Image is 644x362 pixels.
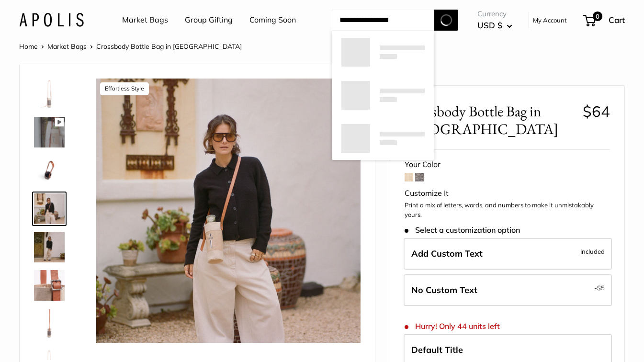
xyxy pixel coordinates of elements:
span: 0 [593,11,602,21]
a: Crossbody Bottle Bag in Chambray [32,268,67,303]
span: $64 [583,102,610,121]
span: Cart [609,15,625,25]
div: Effortless Style [100,82,149,95]
nav: Breadcrumb [19,40,242,53]
a: description_Our first Crossbody Bottle Bag [32,77,67,111]
a: description_Effortless Style [32,192,67,226]
img: description_Even available for group gifting and events [34,117,65,147]
img: description_Transform your everyday errands into moments of effortless style [34,232,65,262]
a: Group Gifting [185,13,233,27]
a: Market Bags [47,42,87,51]
span: $5 [597,284,605,292]
span: Crossbody Bottle Bag in [GEOGRAPHIC_DATA] [96,42,242,51]
a: description_Transform your everyday errands into moments of effortless style [32,230,67,264]
img: Crossbody Bottle Bag in Chambray [34,270,65,301]
span: Add Custom Text [411,248,483,259]
img: description_Effortless style no matter where you are [34,155,65,186]
span: Included [580,246,605,257]
p: Print a mix of letters, words, and numbers to make it unmistakably yours. [405,201,610,219]
img: Crossbody Bottle Bag in Chambray [34,308,65,339]
img: description_Effortless Style [34,193,65,224]
span: Default Title [411,344,463,355]
a: Market Bags [122,13,168,27]
label: Leave Blank [404,274,612,306]
a: description_Even available for group gifting and events [32,115,67,149]
a: 0 Cart [584,12,625,28]
a: My Account [533,14,567,26]
button: USD $ [477,18,512,33]
span: Select a customization option [405,226,520,235]
span: - [594,282,605,294]
a: Home [19,42,38,51]
a: description_Effortless style no matter where you are [32,153,67,188]
span: No Custom Text [411,284,477,295]
img: Apolis [19,13,84,27]
a: Coming Soon [249,13,296,27]
label: Add Custom Text [404,238,612,270]
button: Search [434,10,458,31]
span: Currency [477,7,512,21]
img: description_Our first Crossbody Bottle Bag [34,79,65,109]
span: Crossbody Bottle Bag in [GEOGRAPHIC_DATA] [405,102,576,138]
span: Hurry! Only 44 units left [405,322,500,331]
span: USD $ [477,20,502,30]
input: Search... [332,10,434,31]
a: Crossbody Bottle Bag in Chambray [32,306,67,341]
img: description_Effortless Style [96,79,361,343]
div: Customize It [405,186,610,201]
div: Your Color [405,158,610,172]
